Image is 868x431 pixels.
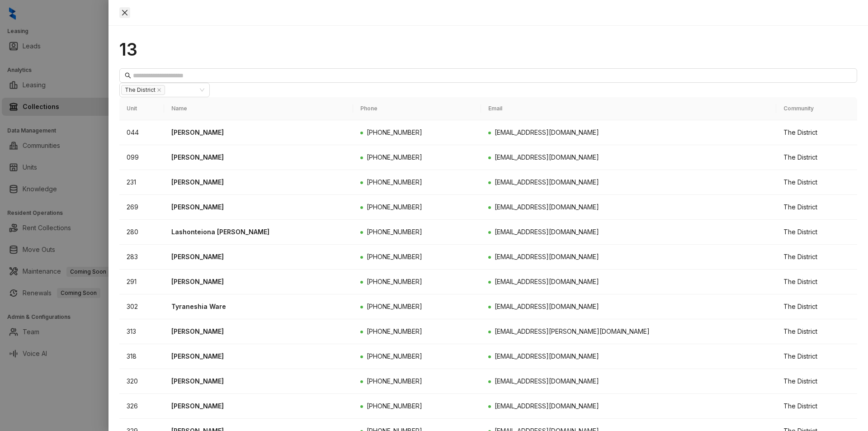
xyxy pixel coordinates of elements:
[783,202,850,212] div: The District
[367,128,422,136] span: [PHONE_NUMBER]
[367,228,422,236] span: [PHONE_NUMBER]
[367,303,422,310] span: [PHONE_NUMBER]
[171,227,346,237] p: Lashonteiona [PERSON_NAME]
[119,294,164,319] td: 302
[353,97,481,121] th: Phone
[495,228,599,236] span: [EMAIL_ADDRESS][DOMAIN_NAME]
[495,253,599,260] span: [EMAIL_ADDRESS][DOMAIN_NAME]
[171,128,346,137] p: [PERSON_NAME]
[119,319,164,344] td: 313
[783,351,850,361] div: The District
[119,7,130,18] button: Close
[367,278,422,285] span: [PHONE_NUMBER]
[783,277,850,287] div: The District
[783,302,850,312] div: The District
[367,352,422,360] span: [PHONE_NUMBER]
[125,72,131,79] span: search
[495,128,599,136] span: [EMAIL_ADDRESS][DOMAIN_NAME]
[171,202,346,212] p: [PERSON_NAME]
[119,270,164,294] td: 291
[495,203,599,211] span: [EMAIL_ADDRESS][DOMAIN_NAME]
[119,369,164,394] td: 320
[119,394,164,419] td: 326
[171,302,346,312] p: Tyraneshia Ware
[171,376,346,386] p: [PERSON_NAME]
[171,327,346,336] p: [PERSON_NAME]
[367,253,422,260] span: [PHONE_NUMBER]
[367,377,422,385] span: [PHONE_NUMBER]
[783,227,850,237] div: The District
[783,376,850,386] div: The District
[495,402,599,410] span: [EMAIL_ADDRESS][DOMAIN_NAME]
[119,220,164,245] td: 280
[367,402,422,410] span: [PHONE_NUMBER]
[783,327,850,336] div: The District
[783,252,850,262] div: The District
[119,195,164,220] td: 269
[157,88,161,92] span: close
[171,351,346,361] p: [PERSON_NAME]
[495,153,599,161] span: [EMAIL_ADDRESS][DOMAIN_NAME]
[119,97,164,121] th: Unit
[119,120,164,145] td: 044
[783,401,850,411] div: The District
[495,278,599,285] span: [EMAIL_ADDRESS][DOMAIN_NAME]
[119,145,164,170] td: 099
[495,303,599,310] span: [EMAIL_ADDRESS][DOMAIN_NAME]
[776,97,858,121] th: Community
[783,152,850,162] div: The District
[495,352,599,360] span: [EMAIL_ADDRESS][DOMAIN_NAME]
[367,178,422,186] span: [PHONE_NUMBER]
[119,245,164,270] td: 283
[171,152,346,162] p: [PERSON_NAME]
[119,39,857,60] h1: 13
[783,128,850,137] div: The District
[495,327,650,335] span: [EMAIL_ADDRESS][PERSON_NAME][DOMAIN_NAME]
[481,97,776,121] th: Email
[495,178,599,186] span: [EMAIL_ADDRESS][DOMAIN_NAME]
[121,85,165,95] span: The District
[171,401,346,411] p: [PERSON_NAME]
[367,203,422,211] span: [PHONE_NUMBER]
[171,177,346,187] p: [PERSON_NAME]
[119,170,164,195] td: 231
[495,377,599,385] span: [EMAIL_ADDRESS][DOMAIN_NAME]
[119,344,164,369] td: 318
[783,177,850,187] div: The District
[121,9,128,16] span: close
[171,277,346,287] p: [PERSON_NAME]
[367,153,422,161] span: [PHONE_NUMBER]
[367,327,422,335] span: [PHONE_NUMBER]
[171,252,346,262] p: [PERSON_NAME]
[164,97,353,121] th: Name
